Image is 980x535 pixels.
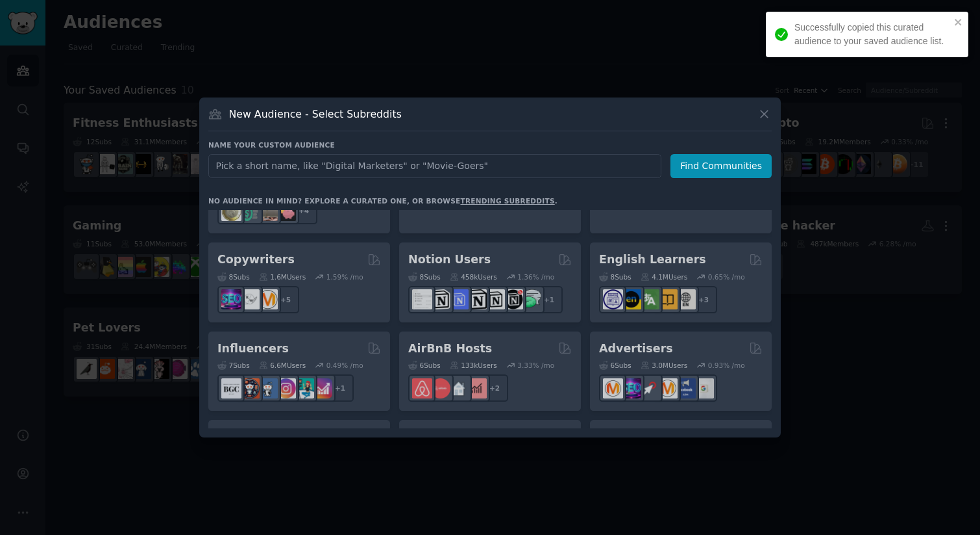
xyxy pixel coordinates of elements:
[208,140,772,150] h3: Name your custom audience
[794,21,950,48] div: Successfully copied this curated audience to your saved audience list.
[208,196,557,205] div: No audience in mind? Explore a curated one, or browse .
[208,154,661,178] input: Pick a short name, like "Digital Marketers" or "Movie-Goers"
[229,107,402,121] h3: New Audience - Select Subreddits
[954,17,963,27] button: close
[670,154,772,178] button: Find Communities
[460,197,554,205] a: trending subreddits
